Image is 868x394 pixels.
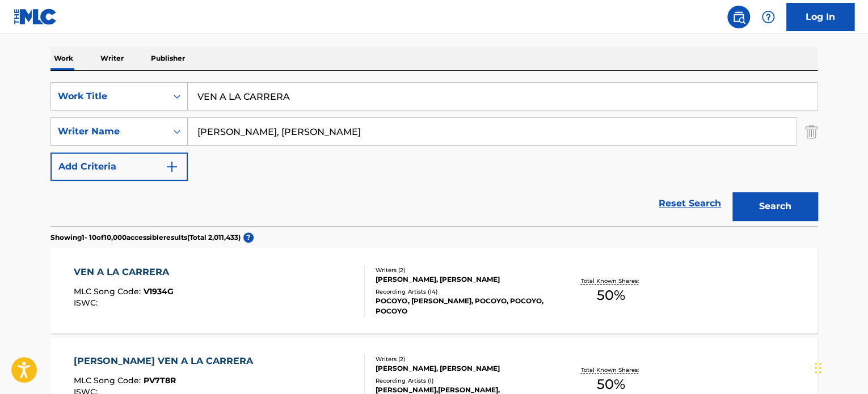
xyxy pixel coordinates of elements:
p: Work [50,46,77,70]
span: ISWC : [74,298,100,308]
p: Publisher [148,46,188,70]
span: 50 % [597,285,625,306]
div: Drag [815,351,821,385]
span: PV7T8R [144,375,176,385]
img: help [761,10,775,24]
iframe: Chat Widget [811,340,868,394]
div: Writers ( 2 ) [376,355,547,363]
p: Writer [97,46,127,70]
img: Delete Criterion [805,117,818,146]
div: Work Title [58,90,160,103]
div: Writer Name [58,125,160,138]
div: POCOYO, [PERSON_NAME], POCOYO, POCOYO, POCOYO [376,296,547,316]
img: MLC Logo [14,9,57,25]
a: Log In [786,3,854,31]
button: Add Criteria [50,152,188,181]
a: Public Search [727,6,750,28]
img: search [732,10,745,24]
div: Recording Artists ( 14 ) [376,287,547,296]
span: V1934G [144,286,174,296]
div: [PERSON_NAME], [PERSON_NAME] [376,363,547,374]
div: Recording Artists ( 1 ) [376,376,547,385]
button: Search [732,192,818,221]
div: [PERSON_NAME] VEN A LA CARRERA [74,354,259,368]
span: MLC Song Code : [74,375,144,385]
span: MLC Song Code : [74,286,144,296]
img: 9d2ae6d4665cec9f34b9.svg [165,160,179,173]
div: Help [757,6,779,28]
p: Total Known Shares: [580,366,641,374]
span: ? [243,232,254,243]
p: Total Known Shares: [580,277,641,285]
form: Search Form [50,82,818,226]
a: Reset Search [653,191,727,216]
div: [PERSON_NAME], [PERSON_NAME] [376,274,547,285]
a: VEN A LA CARRERAMLC Song Code:V1934GISWC:Writers (2)[PERSON_NAME], [PERSON_NAME]Recording Artists... [50,248,818,333]
div: VEN A LA CARRERA [74,265,175,279]
p: Showing 1 - 10 of 10,000 accessible results (Total 2,011,433 ) [50,232,241,243]
div: Writers ( 2 ) [376,266,547,274]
